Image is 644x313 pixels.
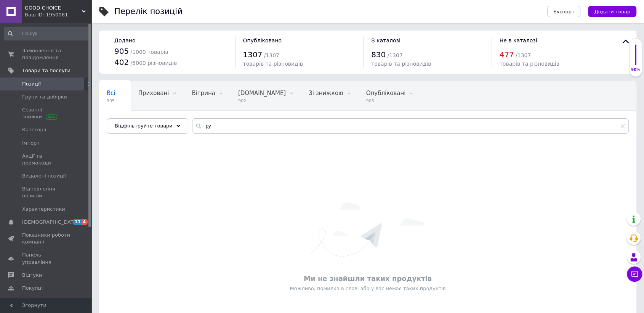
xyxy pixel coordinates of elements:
span: Сезонні знижки [22,106,70,120]
span: 11 [73,219,82,225]
span: 477 [500,50,514,59]
span: Опубліковані [366,90,406,97]
span: Зі знижкою [309,90,343,97]
span: Товари та послуги [22,67,70,74]
span: 905 [114,47,129,56]
input: Пошук по назві позиції, артикулу і пошуковим запитам [192,118,629,134]
span: [DOMAIN_NAME] [238,90,286,97]
span: 905 [107,98,115,104]
span: Експорт [553,9,575,15]
span: 905 [366,98,406,104]
span: GOOD CHOICE [25,5,82,11]
button: Чат з покупцем [627,266,642,282]
span: Опубліковано [243,37,282,44]
span: / 1307 [387,52,402,58]
span: Групи та добірки [22,94,67,100]
span: товарів та різновидів [243,61,303,67]
span: Показники роботи компанії [22,232,70,245]
span: Імпорт [22,140,40,147]
img: Нічого не знайдено [311,202,425,257]
span: 830 [371,50,386,59]
span: / 1307 [516,52,531,58]
input: Пошук [4,27,90,40]
button: Експорт [547,6,581,17]
span: Не в каталозі [500,37,537,44]
span: / 5000 різновидів [130,60,177,66]
div: Можливо, помилка в слові або у вас немає таких продуктів [103,285,633,292]
span: Замовлення та повідомлення [22,47,70,61]
span: / 1000 товарів [130,49,168,55]
span: Всі [107,90,115,97]
span: / 1307 [264,52,279,58]
span: Покупці [22,285,43,292]
span: Додати товар [594,9,630,15]
div: Ми не знайшли таких продуктів [103,274,633,283]
span: 4 [82,219,88,225]
span: Знижка закінчилась [107,119,168,126]
span: Панель управління [22,252,70,265]
span: Відгуки [22,272,42,279]
span: Категорії [22,126,46,133]
div: Ваш ID: 1950061 [25,11,91,18]
span: товарів та різновидів [500,61,559,67]
span: В каталозі [371,37,400,44]
span: Позиції [22,81,41,87]
span: Вітрина [192,90,215,97]
span: Відфільтруйте товари [115,123,173,129]
span: Відновлення позицій [22,186,70,199]
div: 90% [630,67,642,73]
span: Видалені позиції [22,173,66,179]
button: Додати товар [588,6,636,17]
span: Додано [114,37,135,44]
div: Перелік позицій [114,8,183,16]
span: Акції та промокоди [22,153,70,166]
span: Характеристики [22,206,65,213]
span: товарів та різновидів [371,61,431,67]
span: 902 [238,98,286,104]
span: 1307 [243,50,263,59]
span: [DEMOGRAPHIC_DATA] [22,219,78,226]
span: 402 [114,58,129,67]
span: Приховані [138,90,169,97]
